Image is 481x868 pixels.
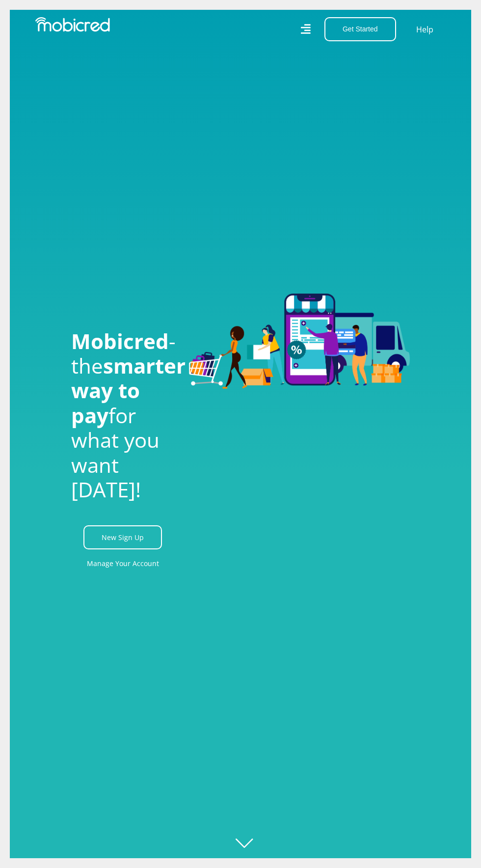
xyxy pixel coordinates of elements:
[416,23,434,36] a: Help
[71,329,174,502] h1: - the for what you want [DATE]!
[87,552,159,574] a: Manage Your Account
[71,352,186,429] span: smarter way to pay
[35,17,110,32] img: Mobicred
[189,294,410,389] img: Welcome to Mobicred
[71,327,169,355] span: Mobicred
[83,525,162,549] a: New Sign Up
[324,17,396,41] button: Get Started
